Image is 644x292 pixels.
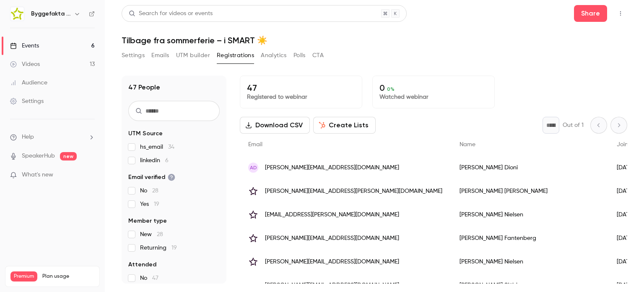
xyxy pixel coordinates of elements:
span: linkedin [140,156,169,165]
div: [PERSON_NAME] Dioni [451,156,608,179]
span: Attended [128,260,156,269]
span: 19 [154,201,159,207]
span: 28 [157,231,163,237]
a: SpeakerHub [22,152,55,160]
button: Analytics [261,49,287,62]
div: Events [10,42,39,50]
span: Join date [617,142,643,147]
button: Registrations [217,49,254,62]
span: 47 [152,275,158,281]
span: [PERSON_NAME][EMAIL_ADDRESS][DOMAIN_NAME] [265,163,399,172]
span: 34 [168,144,174,150]
span: No [140,274,158,282]
img: hubexo.com [248,186,258,196]
img: again.dk [248,280,258,290]
span: New [140,230,163,239]
button: CTA [312,49,324,62]
button: Download CSV [240,117,310,134]
span: AD [250,164,257,171]
div: [PERSON_NAME] Nielsen [451,250,608,274]
button: Create Lists [313,117,376,134]
div: Settings [10,97,44,105]
button: Emails [151,49,169,62]
span: What's new [22,171,53,179]
span: [PERSON_NAME][EMAIL_ADDRESS][DOMAIN_NAME] [265,258,399,266]
img: hubexo.com [248,210,258,220]
span: Premium [10,271,37,281]
h1: Tilbage fra sommerferie – i SMART ☀️ [122,35,627,45]
span: Email [248,142,262,147]
span: Yes [140,200,159,208]
p: 0 [379,83,488,93]
span: UTM Source [128,129,163,138]
div: [PERSON_NAME] Fantenberg [451,226,608,250]
span: No [140,187,158,195]
button: Settings [122,49,145,62]
p: 47 [247,83,355,93]
img: Byggefakta | Powered by Hubexo [10,7,24,21]
span: [PERSON_NAME][EMAIL_ADDRESS][DOMAIN_NAME] [265,281,399,290]
div: [PERSON_NAME] Nielsen [451,203,608,226]
span: Returning [140,244,177,252]
span: 6 [165,158,169,163]
span: Plan usage [42,273,94,280]
span: hs_email [140,143,174,151]
li: help-dropdown-opener [10,133,95,142]
div: Search for videos or events [129,9,213,18]
span: Name [460,142,475,147]
span: 0 % [387,86,395,92]
div: [PERSON_NAME] [PERSON_NAME] [451,179,608,203]
button: Polls [293,49,306,62]
span: 28 [152,188,158,194]
img: hubexo.com [248,233,258,243]
button: Share [574,5,607,22]
span: Help [22,133,34,142]
h1: 47 People [128,82,160,92]
h6: Byggefakta | Powered by Hubexo [31,10,70,18]
button: UTM builder [176,49,210,62]
span: Email verified [128,173,175,182]
span: [PERSON_NAME][EMAIL_ADDRESS][PERSON_NAME][DOMAIN_NAME] [265,187,442,196]
div: Audience [10,79,47,87]
span: new [60,152,77,160]
p: Watched webinar [379,93,488,101]
p: Registered to webinar [247,93,355,101]
span: Member type [128,217,167,225]
span: [EMAIL_ADDRESS][PERSON_NAME][DOMAIN_NAME] [265,210,399,219]
p: Out of 1 [563,121,584,129]
div: Videos [10,60,40,68]
span: 19 [171,245,177,251]
img: hubexo.com [248,257,258,267]
span: [PERSON_NAME][EMAIL_ADDRESS][DOMAIN_NAME] [265,234,399,243]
